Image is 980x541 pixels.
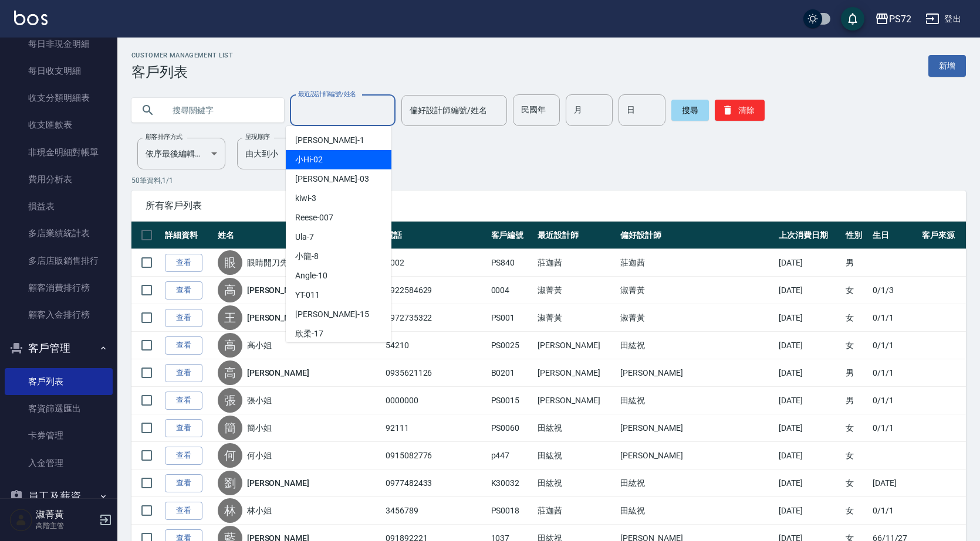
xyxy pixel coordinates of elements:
[247,505,272,516] a: 林小姐
[488,442,535,469] td: p447
[247,394,272,406] a: 張小姐
[247,257,296,268] a: 眼睛開刀先生
[5,368,113,395] a: 客戶列表
[843,414,870,442] td: 女
[617,277,776,304] td: 淑菁黃
[5,450,113,477] a: 入金管理
[295,212,333,224] span: Reese -007
[776,249,843,277] td: [DATE]
[237,138,325,169] div: 由大到小
[218,498,242,523] div: 林
[5,422,113,449] a: 卡券管理
[921,8,966,30] button: 登出
[165,336,202,355] a: 查看
[218,305,242,330] div: 王
[295,134,364,147] span: [PERSON_NAME] -1
[383,359,488,387] td: 0935621126
[5,274,113,301] a: 顧客消費排行榜
[5,220,113,247] a: 多店業績統計表
[535,359,617,387] td: [PERSON_NAME]
[617,414,776,442] td: [PERSON_NAME]
[247,339,272,351] a: 高小姐
[247,312,309,324] a: [PERSON_NAME]
[776,277,843,304] td: [DATE]
[218,471,242,495] div: 劉
[870,7,916,31] button: PS72
[9,508,33,532] img: Person
[165,502,202,520] a: 查看
[295,192,316,205] span: kiwi -3
[131,64,233,80] h3: 客戶列表
[776,332,843,359] td: [DATE]
[870,469,919,497] td: [DATE]
[488,277,535,304] td: 0004
[36,509,96,520] h5: 淑菁黃
[218,443,242,468] div: 何
[165,419,202,437] a: 查看
[870,359,919,387] td: 0/1/1
[488,387,535,414] td: PS0015
[247,284,309,296] a: [PERSON_NAME]
[295,231,314,243] span: Ula -7
[295,154,323,166] span: 小Hi -02
[165,254,202,272] a: 查看
[137,138,225,169] div: 依序最後編輯時間
[5,301,113,328] a: 顧客入金排行榜
[535,387,617,414] td: [PERSON_NAME]
[776,442,843,469] td: [DATE]
[617,469,776,497] td: 田紘祝
[131,52,233,59] h2: Customer Management List
[247,367,309,379] a: [PERSON_NAME]
[383,414,488,442] td: 92111
[5,30,113,57] a: 每日非現金明細
[843,332,870,359] td: 女
[488,497,535,525] td: PS0018
[295,173,369,185] span: [PERSON_NAME] -03
[488,332,535,359] td: PS0025
[165,281,202,300] a: 查看
[715,100,765,121] button: 清除
[617,497,776,525] td: 田紘祝
[889,12,911,26] div: PS72
[843,304,870,332] td: 女
[14,11,48,25] img: Logo
[245,132,270,141] label: 呈現順序
[247,422,272,434] a: 簡小姐
[5,166,113,193] a: 費用分析表
[5,111,113,138] a: 收支匯款表
[5,247,113,274] a: 多店店販銷售排行
[383,249,488,277] td: 1002
[870,332,919,359] td: 0/1/1
[218,416,242,440] div: 簡
[617,304,776,332] td: 淑菁黃
[535,414,617,442] td: 田紘祝
[165,364,202,382] a: 查看
[165,309,202,327] a: 查看
[776,469,843,497] td: [DATE]
[843,359,870,387] td: 男
[535,249,617,277] td: 莊迦茜
[535,497,617,525] td: 莊迦茜
[870,414,919,442] td: 0/1/1
[165,474,202,492] a: 查看
[5,333,113,363] button: 客戶管理
[383,442,488,469] td: 0915082776
[776,497,843,525] td: [DATE]
[295,250,319,263] span: 小龍 -8
[776,359,843,387] td: [DATE]
[535,277,617,304] td: 淑菁黃
[535,332,617,359] td: [PERSON_NAME]
[215,222,383,249] th: 姓名
[843,387,870,414] td: 男
[870,304,919,332] td: 0/1/1
[383,497,488,525] td: 3456789
[165,392,202,410] a: 查看
[383,222,488,249] th: 電話
[617,359,776,387] td: [PERSON_NAME]
[843,497,870,525] td: 女
[535,442,617,469] td: 田紘祝
[146,132,183,141] label: 顧客排序方式
[843,277,870,304] td: 女
[383,304,488,332] td: 0972735322
[870,277,919,304] td: 0/1/3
